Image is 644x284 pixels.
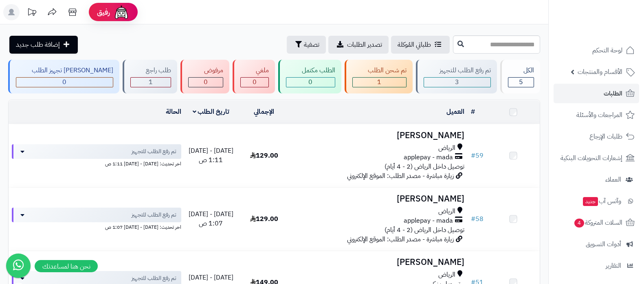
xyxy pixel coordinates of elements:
[574,217,622,228] span: السلات المتروكة
[304,40,319,50] span: تصفية
[438,143,455,153] span: الرياض
[130,66,171,75] div: طلب راجع
[592,45,622,56] span: لوحة التحكم
[404,153,453,162] span: applepay - mada
[189,146,233,165] span: [DATE] - [DATE] 1:11 ص
[166,107,181,117] a: الحالة
[455,77,459,87] span: 3
[132,211,176,219] span: تم رفع الطلب للتجهيز
[189,78,223,87] div: 0
[471,151,484,160] a: #59
[294,258,464,267] h3: [PERSON_NAME]
[554,256,639,275] a: التقارير
[286,66,335,75] div: الطلب مكتمل
[554,170,639,189] a: العملاء
[16,66,113,75] div: [PERSON_NAME] تجهيز الطلب
[347,234,454,244] span: زيارة مباشرة - مصدر الطلب: الموقع الإلكتروني
[385,225,464,235] span: توصيل داخل الرياض (2 - 4 أيام)
[404,216,453,225] span: applepay - mada
[446,107,464,117] a: العميل
[576,109,622,121] span: المراجعات والأسئلة
[286,78,335,87] div: 0
[554,105,639,125] a: المراجعات والأسئلة
[582,195,621,207] span: وآتس آب
[250,214,278,224] span: 129.00
[12,159,181,167] div: اخر تحديث: [DATE] - [DATE] 1:11 ص
[347,40,382,50] span: تصدير الطلبات
[605,174,621,185] span: العملاء
[414,60,499,93] a: تم رفع الطلب للتجهيز 3
[424,66,491,75] div: تم رفع الطلب للتجهيز
[193,107,230,117] a: تاريخ الطلب
[250,151,278,160] span: 129.00
[606,260,621,271] span: التقارير
[519,77,523,87] span: 5
[7,60,121,93] a: [PERSON_NAME] تجهيز الطلب 0
[121,60,179,93] a: طلب راجع 1
[554,127,639,146] a: طلبات الإرجاع
[231,60,277,93] a: ملغي 0
[9,36,78,54] a: إضافة طلب جديد
[583,197,598,206] span: جديد
[149,77,153,87] span: 1
[113,4,130,20] img: ai-face.png
[578,66,622,78] span: الأقسام والمنتجات
[554,234,639,254] a: أدوات التسويق
[471,214,484,224] a: #58
[241,78,269,87] div: 0
[204,77,208,87] span: 0
[471,151,475,160] span: #
[352,66,407,75] div: تم شحن الطلب
[254,107,274,117] a: الإجمالي
[287,36,326,54] button: تصفية
[391,36,450,54] a: طلباتي المُوكلة
[16,78,113,87] div: 0
[554,41,639,60] a: لوحة التحكم
[97,7,110,17] span: رفيق
[294,194,464,204] h3: [PERSON_NAME]
[189,209,233,228] span: [DATE] - [DATE] 1:07 ص
[554,148,639,168] a: إشعارات التحويلات البنكية
[179,60,231,93] a: مرفوض 0
[240,66,269,75] div: ملغي
[438,207,455,216] span: الرياض
[554,213,639,232] a: السلات المتروكة4
[385,162,464,171] span: توصيل داخل الرياض (2 - 4 أيام)
[589,131,622,142] span: طلبات الإرجاع
[560,152,622,164] span: إشعارات التحويلات البنكية
[398,40,431,50] span: طلباتي المُوكلة
[554,191,639,211] a: وآتس آبجديد
[589,23,636,40] img: logo-2.png
[604,88,622,99] span: الطلبات
[188,66,223,75] div: مرفوض
[12,222,181,231] div: اخر تحديث: [DATE] - [DATE] 1:07 ص
[424,78,490,87] div: 3
[586,238,621,250] span: أدوات التسويق
[343,60,415,93] a: تم شحن الطلب 1
[347,171,454,181] span: زيارة مباشرة - مصدر الطلب: الموقع الإلكتروني
[471,107,475,117] a: #
[131,78,171,87] div: 1
[499,60,542,93] a: الكل5
[22,4,42,22] a: تحديثات المنصة
[353,78,407,87] div: 1
[377,77,381,87] span: 1
[277,60,343,93] a: الطلب مكتمل 0
[16,40,60,50] span: إضافة طلب جديد
[471,214,475,224] span: #
[132,274,176,282] span: تم رفع الطلب للتجهيز
[438,270,455,280] span: الرياض
[308,77,312,87] span: 0
[508,66,534,75] div: الكل
[294,131,464,140] h3: [PERSON_NAME]
[132,147,176,156] span: تم رفع الطلب للتجهيز
[253,77,257,87] span: 0
[574,219,584,228] span: 4
[328,36,389,54] a: تصدير الطلبات
[62,77,66,87] span: 0
[554,84,639,103] a: الطلبات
